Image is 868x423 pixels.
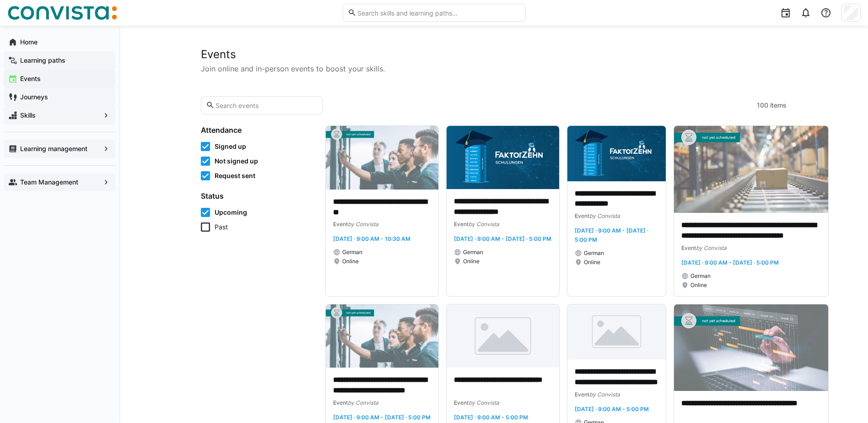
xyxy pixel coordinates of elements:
span: [DATE] · 9:00 AM - 5:00 PM [454,414,528,421]
span: Signed up [215,142,246,151]
span: Event [454,399,469,406]
span: German [463,249,483,256]
img: image [447,304,559,368]
span: German [690,272,711,280]
span: Upcoming [215,208,247,217]
span: Online [584,259,600,266]
span: Online [463,258,480,265]
span: by Convista [696,244,727,251]
img: image [567,304,665,360]
span: by Convista [348,221,378,228]
span: by Convista [469,399,499,406]
input: Search skills and learning paths… [356,9,520,17]
span: [DATE] · 9:00 AM - [DATE] · 5:00 PM [575,227,648,243]
img: image [447,126,559,189]
span: German [342,249,362,256]
span: Online [690,282,707,289]
span: by Convista [348,399,378,406]
span: Request sent [215,171,255,180]
span: German [584,249,604,257]
span: items [770,101,787,110]
span: [DATE] · 9:00 AM - [DATE] · 5:00 PM [681,259,779,266]
img: image [674,304,829,391]
span: Event [333,399,348,406]
span: by Convista [469,221,499,228]
span: [DATE] · 9:00 AM - [DATE] · 5:00 PM [454,235,551,242]
span: Event [333,221,348,228]
span: Event [454,221,469,228]
span: Past [215,222,228,232]
p: Join online and in-person events to boost your skills. [201,63,787,74]
h4: Attendance [201,125,314,135]
input: Search events [215,101,318,109]
span: Event [575,212,589,219]
img: image [326,126,439,190]
h4: Status [201,191,314,201]
span: Event [681,244,696,251]
img: image [326,304,439,368]
span: [DATE] · 9:00 AM - [DATE] · 5:00 PM [333,414,431,421]
img: image [567,126,665,181]
span: Event [575,391,589,398]
span: [DATE] · 9:00 AM - 5:00 PM [575,406,649,412]
span: Online [342,258,359,265]
span: by Convista [589,391,620,398]
h2: Events [201,48,787,61]
span: 100 [757,101,768,110]
img: image [674,126,829,213]
span: Not signed up [215,157,258,166]
span: by Convista [589,212,620,219]
span: [DATE] · 9:00 AM - 10:30 AM [333,235,410,242]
